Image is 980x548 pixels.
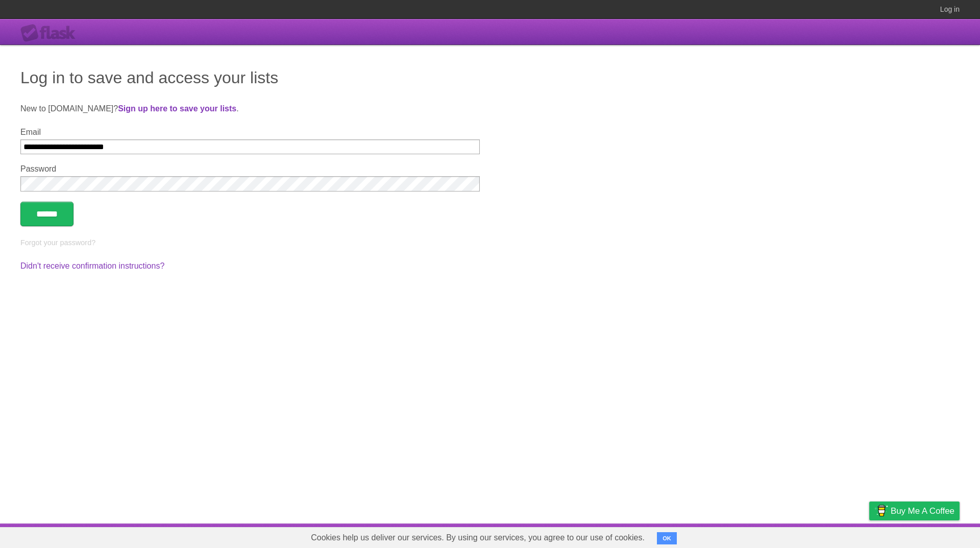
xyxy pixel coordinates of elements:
a: Sign up here to save your lists [118,104,236,113]
a: Developers [767,526,808,545]
img: Buy me a coffee [874,502,888,519]
a: Forgot your password? [20,239,95,247]
span: Cookies help us deliver our services. By using our services, you agree to our use of cookies. [301,528,655,548]
a: About [733,526,755,545]
a: Buy me a coffee [869,502,960,520]
label: Email [20,128,480,137]
a: Privacy [856,526,883,545]
label: Password [20,164,480,174]
h1: Log in to save and access your lists [20,65,960,90]
div: Flask [20,24,82,42]
p: New to [DOMAIN_NAME]? . [20,103,960,115]
a: Suggest a feature [895,526,960,545]
a: Terms [821,526,844,545]
span: Buy me a coffee [891,502,954,520]
a: Didn't receive confirmation instructions? [20,261,164,270]
button: OK [657,532,677,544]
